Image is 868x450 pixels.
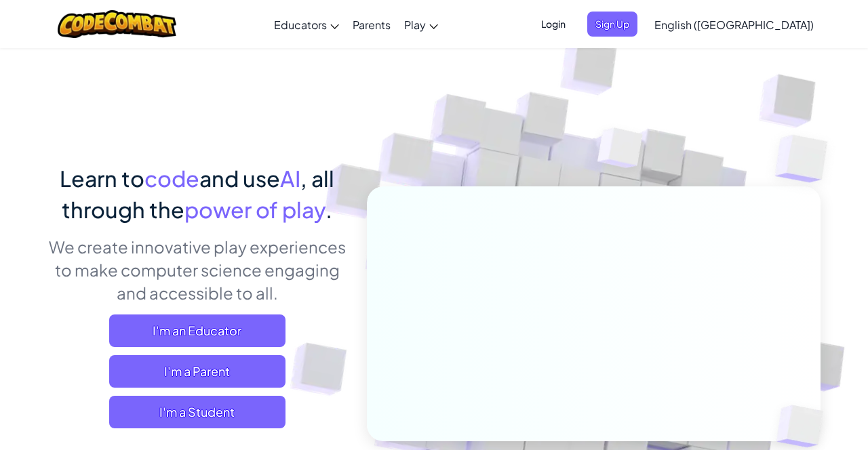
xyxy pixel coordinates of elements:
[274,18,327,32] span: Educators
[533,12,574,37] button: Login
[280,165,300,192] span: AI
[587,12,637,37] button: Sign Up
[199,165,280,192] span: and use
[267,6,346,43] a: Educators
[654,18,814,32] span: English ([GEOGRAPHIC_DATA])
[346,6,397,43] a: Parents
[397,6,445,43] a: Play
[47,235,347,304] p: We create innovative play experiences to make computer science engaging and accessible to all.
[109,355,285,388] a: I'm a Parent
[748,102,865,216] img: Overlap cubes
[144,165,199,192] span: code
[404,18,426,32] span: Play
[572,101,670,202] img: Overlap cubes
[648,6,821,43] a: English ([GEOGRAPHIC_DATA])
[109,314,285,347] a: I'm an Educator
[58,10,176,38] img: CodeCombat logo
[109,396,285,428] button: I'm a Student
[60,165,144,192] span: Learn to
[184,196,325,223] span: power of play
[325,196,332,223] span: .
